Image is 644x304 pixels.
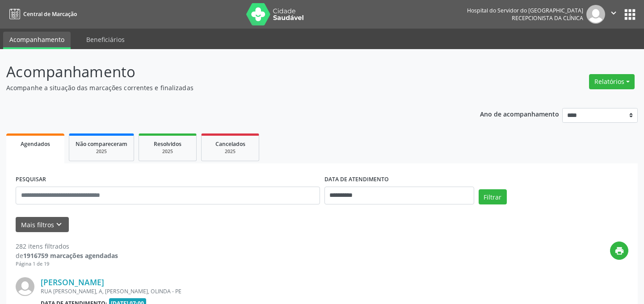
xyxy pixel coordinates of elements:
p: Ano de acompanhamento [480,108,559,119]
p: Acompanhamento [6,61,448,83]
i:  [609,8,619,18]
div: 2025 [208,148,253,155]
a: Central de Marcação [6,7,77,21]
label: PESQUISAR [16,173,46,187]
span: Não compareceram [76,140,127,148]
i: print [615,246,624,256]
img: img [586,5,605,24]
span: Resolvidos [154,140,181,148]
div: Página 1 de 19 [16,260,118,268]
img: img [16,277,34,296]
div: 2025 [145,148,190,155]
a: Beneficiários [80,32,131,47]
div: Hospital do Servidor do [GEOGRAPHIC_DATA] [467,7,583,14]
div: RUA [PERSON_NAME], A, [PERSON_NAME], OLINDA - PE [41,287,494,295]
p: Acompanhe a situação das marcações correntes e finalizadas [6,83,448,92]
button: Relatórios [589,74,635,89]
a: [PERSON_NAME] [41,277,104,287]
strong: 1916759 marcações agendadas [23,251,118,260]
div: 282 itens filtrados [16,242,118,251]
div: 2025 [76,148,127,155]
a: Acompanhamento [3,32,71,49]
button: apps [622,7,638,22]
button: print [610,242,628,260]
button: Mais filtroskeyboard_arrow_down [16,217,69,233]
button: Filtrar [479,189,507,204]
span: Recepcionista da clínica [512,14,583,22]
label: DATA DE ATENDIMENTO [324,173,389,187]
span: Cancelados [215,140,245,148]
div: de [16,251,118,260]
i: keyboard_arrow_down [54,220,64,229]
span: Central de Marcação [23,10,77,18]
span: Agendados [21,140,50,148]
button:  [605,5,622,24]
